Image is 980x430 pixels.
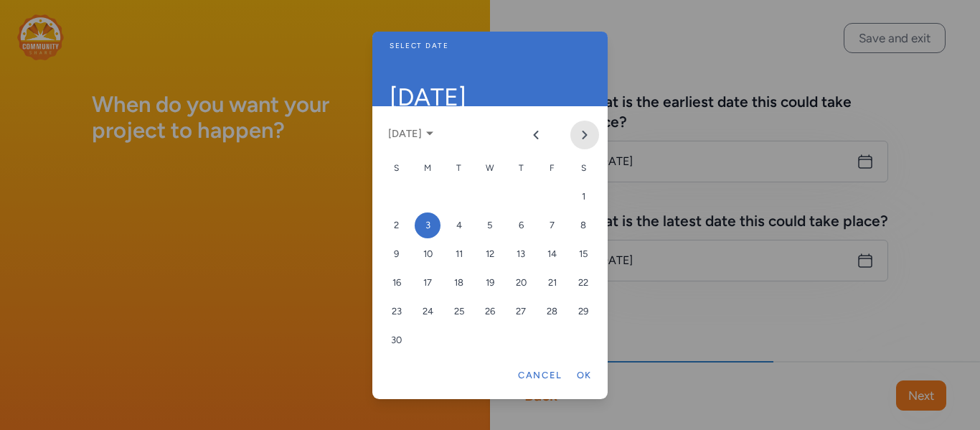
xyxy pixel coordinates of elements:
[508,241,534,267] div: 13
[570,184,596,210] div: 1
[506,211,537,240] td: Thu Nov 06 2025 00:00:00 GMT-0500 (Eastern Standard Time)
[415,270,440,296] div: 17
[508,270,534,296] div: 20
[474,268,505,297] td: Wed Nov 19 2025 00:00:00 GMT-0500 (Eastern Standard Time)
[540,270,565,296] div: 21
[415,241,440,267] div: 10
[474,297,505,326] td: Wed Nov 26 2025 00:00:00 GMT-0500 (Eastern Standard Time)
[415,212,440,238] div: 3
[381,211,412,240] td: Sun Nov 02 2025 00:00:00 GMT-0400 (Eastern Daylight Time)
[446,241,472,267] div: 11
[443,240,474,268] td: Tue Nov 11 2025 00:00:00 GMT-0500 (Eastern Standard Time)
[443,154,474,182] th: Tuesday
[537,211,567,240] td: Fri Nov 07 2025 00:00:00 GMT-0500 (Eastern Standard Time)
[540,212,565,238] div: 7
[568,297,599,326] td: Sat Nov 29 2025 00:00:00 GMT-0500 (Eastern Standard Time)
[443,297,474,326] td: Tue Nov 25 2025 00:00:00 GMT-0500 (Eastern Standard Time)
[390,37,590,55] span: Select date
[568,268,599,297] td: Sat Nov 22 2025 00:00:00 GMT-0500 (Eastern Standard Time)
[446,212,472,238] div: 4
[381,326,412,355] td: Sun Nov 30 2025 00:00:00 GMT-0500 (Eastern Standard Time)
[381,240,412,268] td: Sun Nov 09 2025 00:00:00 GMT-0500 (Eastern Standard Time)
[412,154,443,182] th: Monday
[537,240,567,268] td: Fri Nov 14 2025 00:00:00 GMT-0500 (Eastern Standard Time)
[568,240,599,268] td: Sat Nov 15 2025 00:00:00 GMT-0500 (Eastern Standard Time)
[477,241,503,267] div: 12
[540,299,565,324] div: 28
[508,299,534,324] div: 27
[412,297,443,326] td: Mon Nov 24 2025 00:00:00 GMT-0500 (Eastern Standard Time)
[570,361,599,390] button: Confirm selection
[570,270,596,296] div: 22
[412,240,443,268] td: Mon Nov 10 2025 00:00:00 GMT-0500 (Eastern Standard Time)
[384,299,410,324] div: 23
[537,297,567,326] td: Fri Nov 28 2025 00:00:00 GMT-0500 (Eastern Standard Time)
[506,240,537,268] td: Thu Nov 13 2025 00:00:00 GMT-0500 (Eastern Standard Time)
[570,212,596,238] div: 8
[443,211,474,240] td: Tue Nov 04 2025 00:00:00 GMT-0500 (Eastern Standard Time)
[412,211,443,240] td: Mon Nov 03 2025 00:00:00 GMT-0500 (Eastern Standard Time)
[477,270,503,296] div: 19
[537,154,567,182] th: Friday
[415,299,440,324] div: 24
[381,268,412,297] td: Sun Nov 16 2025 00:00:00 GMT-0500 (Eastern Standard Time)
[568,211,599,240] td: Sat Nov 08 2025 00:00:00 GMT-0500 (Eastern Standard Time)
[508,212,534,238] div: 6
[537,268,567,297] td: Fri Nov 21 2025 00:00:00 GMT-0500 (Eastern Standard Time)
[384,241,410,267] div: 9
[384,212,410,238] div: 2
[474,211,505,240] td: Wed Nov 05 2025 00:00:00 GMT-0500 (Eastern Standard Time)
[477,212,503,238] div: 5
[570,121,599,149] button: Next month
[511,361,570,390] button: Cancel selection
[570,299,596,324] div: 29
[474,154,505,182] th: Wednesday
[412,268,443,297] td: Mon Nov 17 2025 00:00:00 GMT-0500 (Eastern Standard Time)
[474,240,505,268] td: Wed Nov 12 2025 00:00:00 GMT-0500 (Eastern Standard Time)
[384,327,410,353] div: 30
[381,113,443,154] button: Choose year and month
[522,121,550,149] button: Previous month
[443,268,474,297] td: Tue Nov 18 2025 00:00:00 GMT-0500 (Eastern Standard Time)
[390,89,590,106] span: [DATE]
[446,299,472,324] div: 25
[506,268,537,297] td: Thu Nov 20 2025 00:00:00 GMT-0500 (Eastern Standard Time)
[506,297,537,326] td: Thu Nov 27 2025 00:00:00 GMT-0500 (Eastern Standard Time)
[540,241,565,267] div: 14
[384,270,410,296] div: 16
[381,297,412,326] td: Sun Nov 23 2025 00:00:00 GMT-0500 (Eastern Standard Time)
[446,270,472,296] div: 18
[570,241,596,267] div: 15
[381,154,412,182] th: Sunday
[477,299,503,324] div: 26
[506,154,537,182] th: Thursday
[568,182,599,211] td: Sat Nov 01 2025 00:00:00 GMT-0400 (Eastern Daylight Time)
[568,154,599,182] th: Saturday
